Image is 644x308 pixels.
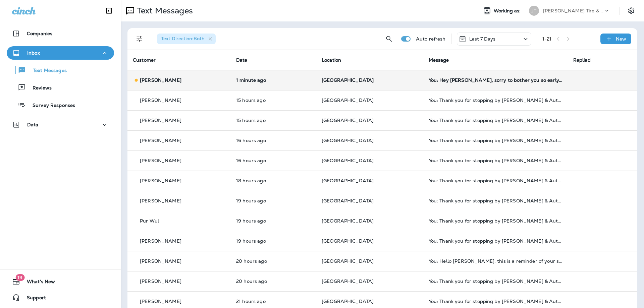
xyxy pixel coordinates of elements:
[429,77,562,83] div: You: Hey Joel, sorry to bother you so early. This is Shane with Jensen Tire on N 90th. My technic...
[140,138,181,143] p: [PERSON_NAME]
[382,32,396,46] button: Search Messages
[236,178,311,183] p: Sep 22, 2025 12:58 PM
[429,279,562,284] div: You: Thank you for stopping by Jensen Tire & Auto - North 90th Street. Please take 30 seconds to ...
[494,8,522,14] span: Working as:
[140,178,181,183] p: [PERSON_NAME]
[236,57,248,63] span: Date
[236,238,311,244] p: Sep 22, 2025 11:58 AM
[7,291,114,304] button: Support
[140,299,181,304] p: [PERSON_NAME]
[27,31,52,36] p: Companies
[429,98,562,103] div: You: Thank you for stopping by Jensen Tire & Auto - North 90th Street. Please take 30 seconds to ...
[140,258,181,264] p: [PERSON_NAME]
[429,218,562,224] div: You: Thank you for stopping by Jensen Tire & Auto - North 90th Street. Please take 30 seconds to ...
[322,258,374,264] span: [GEOGRAPHIC_DATA]
[134,6,193,16] p: Text Messages
[236,118,311,123] p: Sep 22, 2025 03:58 PM
[616,36,626,42] p: New
[322,117,374,123] span: [GEOGRAPHIC_DATA]
[429,158,562,163] div: You: Thank you for stopping by Jensen Tire & Auto - North 90th Street. Please take 30 seconds to ...
[429,178,562,183] div: You: Thank you for stopping by Jensen Tire & Auto - North 90th Street. Please take 30 seconds to ...
[27,122,39,127] p: Data
[133,57,156,63] span: Customer
[322,178,374,184] span: [GEOGRAPHIC_DATA]
[26,103,75,109] p: Survey Responses
[140,218,159,224] p: Pur Wul
[236,158,311,163] p: Sep 22, 2025 02:58 PM
[7,63,114,77] button: Text Messages
[161,36,205,42] span: Text Direction : Both
[140,118,181,123] p: [PERSON_NAME]
[429,258,562,264] div: You: Hello Roger, this is a reminder of your scheduled appointment set for 09/23/2025 11:30 AM at...
[236,279,311,284] p: Sep 22, 2025 10:58 AM
[625,5,637,17] button: Settings
[20,279,55,287] span: What's New
[140,98,181,103] p: [PERSON_NAME]
[140,198,181,203] p: [PERSON_NAME]
[157,34,216,44] div: Text Direction:Both
[26,68,67,74] p: Text Messages
[322,198,374,204] span: [GEOGRAPHIC_DATA]
[236,198,311,203] p: Sep 22, 2025 11:58 AM
[140,77,181,83] p: [PERSON_NAME]
[7,80,114,95] button: Reviews
[100,4,118,17] button: Collapse Sidebar
[7,46,114,60] button: Inbox
[236,218,311,224] p: Sep 22, 2025 11:58 AM
[322,238,374,244] span: [GEOGRAPHIC_DATA]
[469,36,496,42] p: Last 7 Days
[140,279,181,284] p: [PERSON_NAME]
[322,278,374,284] span: [GEOGRAPHIC_DATA]
[429,198,562,203] div: You: Thank you for stopping by Jensen Tire & Auto - North 90th Street. Please take 30 seconds to ...
[322,97,374,103] span: [GEOGRAPHIC_DATA]
[140,158,181,163] p: [PERSON_NAME]
[7,98,114,112] button: Survey Responses
[542,36,552,42] div: 1 - 21
[322,77,374,83] span: [GEOGRAPHIC_DATA]
[429,299,562,304] div: You: Thank you for stopping by Jensen Tire & Auto - North 90th Street. Please take 30 seconds to ...
[429,118,562,123] div: You: Thank you for stopping by Jensen Tire & Auto - North 90th Street. Please take 30 seconds to ...
[543,8,603,13] p: [PERSON_NAME] Tire & Auto
[322,158,374,164] span: [GEOGRAPHIC_DATA]
[236,258,311,264] p: Sep 22, 2025 11:17 AM
[529,6,539,16] div: JT
[140,238,181,244] p: [PERSON_NAME]
[133,32,146,46] button: Filters
[7,27,114,40] button: Companies
[7,118,114,131] button: Data
[416,36,446,42] p: Auto refresh
[429,57,449,63] span: Message
[236,77,311,83] p: Sep 23, 2025 07:29 AM
[573,57,591,63] span: Replied
[7,275,114,288] button: 19What's New
[27,50,40,56] p: Inbox
[26,85,52,91] p: Reviews
[20,295,46,303] span: Support
[322,218,374,224] span: [GEOGRAPHIC_DATA]
[15,274,24,281] span: 19
[322,298,374,304] span: [GEOGRAPHIC_DATA]
[322,57,341,63] span: Location
[236,98,311,103] p: Sep 22, 2025 03:58 PM
[236,138,311,143] p: Sep 22, 2025 02:58 PM
[236,299,311,304] p: Sep 22, 2025 09:58 AM
[429,138,562,143] div: You: Thank you for stopping by Jensen Tire & Auto - North 90th Street. Please take 30 seconds to ...
[322,137,374,143] span: [GEOGRAPHIC_DATA]
[429,238,562,244] div: You: Thank you for stopping by Jensen Tire & Auto - North 90th Street. Please take 30 seconds to ...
